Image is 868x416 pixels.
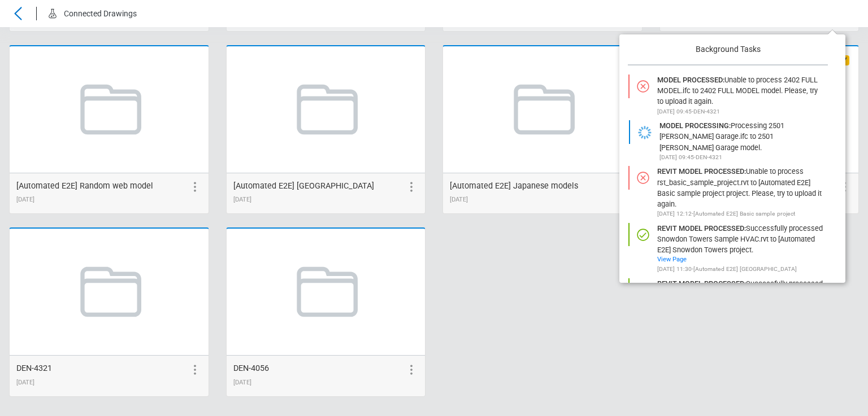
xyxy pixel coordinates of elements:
span: 08/12/2025 11:11:58 [233,196,251,203]
div: DEN-4056 [233,362,269,375]
div: DEN-4321 [16,362,52,375]
div: [Automated E2E] Snowdon Towers [233,180,374,192]
span: Unable to process rst_basic_sample_project.rvt to [Automated E2E] Basic sample project project. P... [657,167,822,208]
div: [DATE] 11:30 - [Automated E2E] [GEOGRAPHIC_DATA] [657,265,823,274]
span: Model processed : [657,76,724,84]
div: [DATE] 09:45 - DEN-4321 [659,153,837,162]
span: [Automated E2E] Random web model [16,181,153,191]
span: Successfully processed Snowdon Towers Sample HVAC.rvt to [Automated E2E] Snowdon Towers project. [657,224,823,254]
span: Connected Drawings [64,9,137,18]
span: Revit Model processed : [657,167,746,176]
span: Unable to process 2402 FULL MODEL.ifc to 2402 FULL MODEL model. Please, try to upload it again. [657,76,818,106]
span: Revit Model processed : [657,224,746,233]
span: 08/12/2025 11:17:52 [450,196,468,203]
div: [Automated E2E] Random web model [16,180,153,192]
div: [DATE] 09:45 - DEN-4321 [657,107,823,116]
span: [Automated E2E] Japanese models [450,181,578,191]
span: Revit Model processed : [657,279,746,288]
span: DEN-4321 [16,364,52,373]
span: Processing 2501 [PERSON_NAME] Garage.ifc to 2501 [PERSON_NAME] Garage model. [659,121,784,151]
span: 08/20/2025 09:47:03 [233,379,251,386]
span: Model processing : [659,121,731,130]
span: DEN-4056 [233,364,269,373]
p: Background Tasks [628,34,828,65]
div: [DATE] 12:12 - [Automated E2E] Basic sample project [657,209,823,218]
span: 08/12/2025 11:09:49 [16,196,34,203]
span: 08/20/2025 09:44:58 [16,379,34,386]
span: [Automated E2E] [GEOGRAPHIC_DATA] [233,181,374,191]
div: [Automated E2E] Japanese models [450,180,578,192]
a: View Page [657,255,687,265]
